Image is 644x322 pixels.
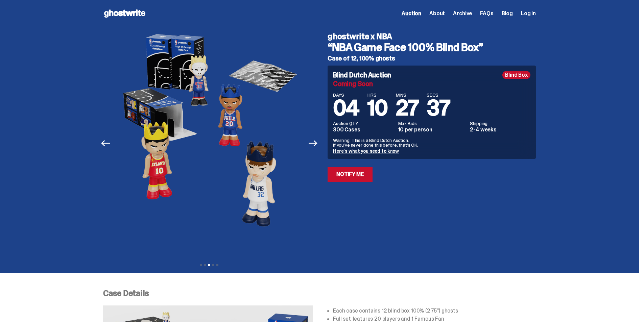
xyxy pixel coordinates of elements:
span: 27 [396,94,419,122]
a: Blog [502,11,513,16]
dt: Shipping [470,121,530,126]
button: View slide 1 [200,264,202,266]
p: Warning: This is a Blind Dutch Auction. If you’ve never done this before, that’s OK. [333,138,530,147]
span: 37 [427,94,450,122]
button: Previous [98,136,113,151]
button: View slide 3 [208,264,210,266]
a: Log in [521,11,536,16]
dd: 2-4 weeks [470,127,530,132]
a: Auction [402,11,421,16]
dt: Auction QTY [333,121,394,126]
button: View slide 4 [212,264,214,266]
h4: ghostwrite x NBA [328,32,536,41]
a: Notify Me [328,167,373,182]
h4: Blind Dutch Auction [333,72,391,78]
button: Next [306,136,320,151]
a: Here's what you need to know [333,148,399,154]
span: 10 [367,94,388,122]
button: View slide 5 [216,264,218,266]
button: View slide 2 [204,264,206,266]
h3: “NBA Game Face 100% Blind Box” [328,42,536,53]
span: MINS [396,93,419,97]
dd: 10 per person [398,127,466,132]
img: NBA-Hero-3.png [116,27,302,259]
span: DAYS [333,93,359,97]
a: FAQs [480,11,493,16]
a: Archive [453,11,472,16]
span: SECS [427,93,450,97]
dt: Max Bids [398,121,466,126]
a: About [429,11,445,16]
p: Case Details [103,289,536,297]
dd: 300 Cases [333,127,394,132]
div: Blind Box [502,71,530,79]
h5: Case of 12, 100% ghosts [328,55,536,61]
li: Full set features 20 players and 1 Famous Fan [333,316,536,322]
span: 04 [333,94,359,122]
li: Each case contains 12 blind box 100% (2.75”) ghosts [333,308,536,314]
div: Coming Soon [333,80,530,87]
span: HRS [367,93,388,97]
